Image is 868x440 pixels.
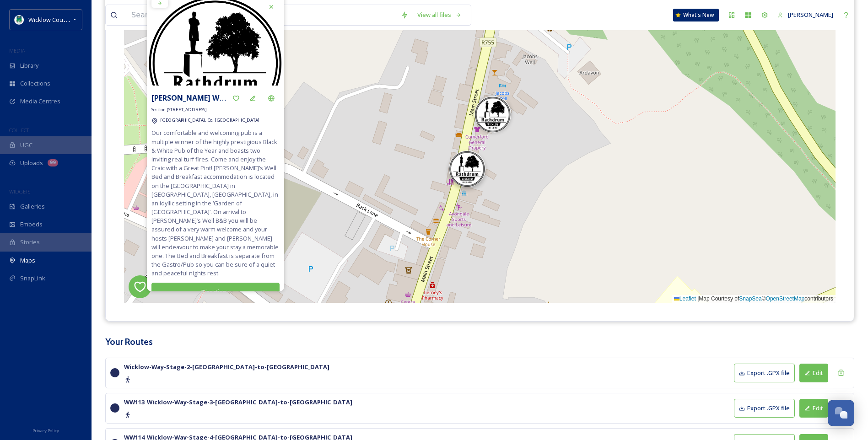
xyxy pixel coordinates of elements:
[9,188,30,195] span: WIDGETS
[160,115,259,124] a: [GEOGRAPHIC_DATA], Co. [GEOGRAPHIC_DATA]
[788,11,833,19] span: [PERSON_NAME]
[739,295,761,302] a: SnapSea
[20,274,45,283] span: SnapLink
[828,400,854,426] button: Open Chat
[766,295,805,302] a: OpenStreetMap
[28,15,93,24] span: Wicklow County Council
[15,15,24,24] img: download%20(9).png
[20,79,50,88] span: Collections
[151,93,228,103] strong: [PERSON_NAME] Well
[160,117,259,123] span: [GEOGRAPHIC_DATA], Co. [GEOGRAPHIC_DATA]
[697,295,699,302] span: |
[674,295,696,302] a: Leaflet
[20,61,38,70] span: Library
[734,364,795,382] button: Export .GPX file
[20,238,40,247] span: Stories
[105,335,854,349] h3: Your Routes
[449,150,485,187] img: Marker
[20,141,32,150] span: UGC
[474,96,511,133] img: Marker
[124,363,329,371] strong: Wicklow-Way-Stage-2-[GEOGRAPHIC_DATA]-to-[GEOGRAPHIC_DATA]
[9,127,29,134] span: COLLECT
[799,364,828,382] button: Edit
[32,428,59,434] span: Privacy Policy
[32,424,59,435] a: Privacy Policy
[48,159,58,166] div: 99
[20,256,35,265] span: Maps
[20,159,43,167] span: Uploads
[124,398,352,406] strong: WW113_Wicklow-Way-Stage-3-[GEOGRAPHIC_DATA]-to-[GEOGRAPHIC_DATA]
[151,283,280,301] button: Directions
[673,9,719,21] a: What's New
[413,6,466,24] a: View all files
[151,107,207,113] span: Section [STREET_ADDRESS]
[151,129,280,278] span: Our comfortable and welcoming pub is a multiple winner of the highly prestigious Black & White Pu...
[734,399,795,418] button: Export .GPX file
[799,399,828,418] button: Edit
[20,202,45,211] span: Galleries
[127,5,396,25] input: Search your library
[773,6,838,24] a: [PERSON_NAME]
[672,295,836,303] div: Map Courtesy of © contributors
[20,97,60,106] span: Media Centres
[9,47,25,54] span: MEDIA
[20,220,43,229] span: Embeds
